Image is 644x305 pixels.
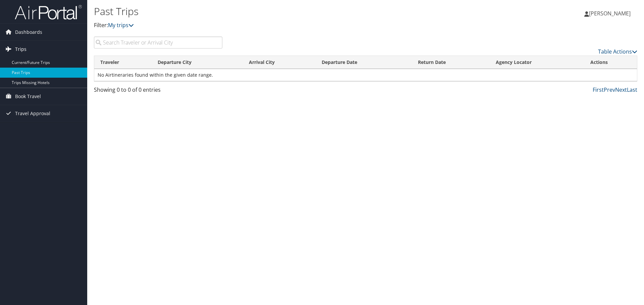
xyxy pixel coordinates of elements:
[94,21,456,30] p: Filter:
[94,4,456,18] h1: Past Trips
[15,41,26,58] span: Trips
[152,56,243,69] th: Departure City: activate to sort column ascending
[108,21,134,29] a: My trips
[627,86,637,93] a: Last
[94,56,152,69] th: Traveler: activate to sort column ascending
[94,69,637,81] td: No Airtineraries found within the given date range.
[584,56,637,69] th: Actions
[604,86,615,93] a: Prev
[584,3,637,23] a: [PERSON_NAME]
[615,86,627,93] a: Next
[593,86,604,93] a: First
[589,10,631,17] span: [PERSON_NAME]
[316,56,412,69] th: Departure Date: activate to sort column ascending
[490,56,584,69] th: Agency Locator: activate to sort column ascending
[15,105,50,122] span: Travel Approval
[598,48,637,55] a: Table Actions
[243,56,316,69] th: Arrival City: activate to sort column ascending
[15,88,41,105] span: Book Travel
[15,24,42,41] span: Dashboards
[412,56,490,69] th: Return Date: activate to sort column ascending
[94,36,222,49] input: Search Traveler or Arrival City
[94,86,222,97] div: Showing 0 to 0 of 0 entries
[15,4,82,20] img: airportal-logo.png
